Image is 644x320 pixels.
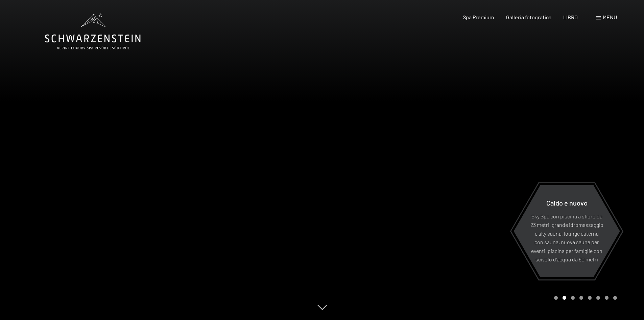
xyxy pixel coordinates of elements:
div: Carousel Page 2 (Current Slide) [563,296,566,300]
div: Carosello Pagina 7 [605,296,609,300]
font: Caldo e nuovo [546,198,588,207]
a: Galleria fotografica [506,14,551,20]
a: Caldo e nuovo Sky Spa con piscina a sfioro da 23 metri, grande idromassaggio e sky sauna, lounge ... [513,185,620,278]
font: menu [603,14,617,20]
div: Pagina 3 della giostra [571,296,575,300]
div: Pagina 5 della giostra [588,296,592,300]
div: Pagina 8 della giostra [613,296,617,300]
div: Carousel Page 1 [554,296,558,300]
a: Spa Premium [463,14,494,20]
a: LIBRO [563,14,578,20]
font: Sky Spa con piscina a sfioro da 23 metri, grande idromassaggio e sky sauna, lounge esterna con sa... [530,213,603,262]
div: Paginazione carosello [552,296,617,300]
div: Pagina 6 della giostra [596,296,600,300]
div: Pagina 4 del carosello [579,296,583,300]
